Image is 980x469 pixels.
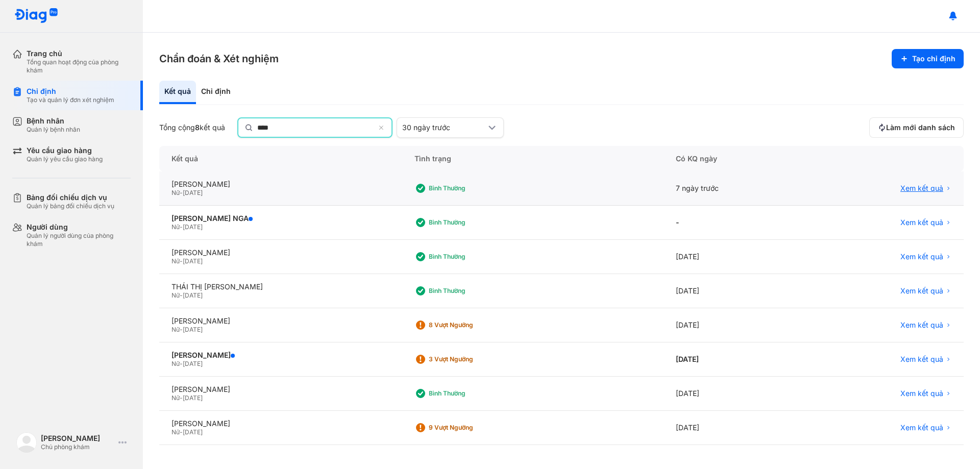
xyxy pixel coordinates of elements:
[664,274,805,308] div: [DATE]
[171,351,390,360] div: [PERSON_NAME]
[171,214,390,223] div: [PERSON_NAME] NGA
[27,49,131,58] div: Trang chủ
[171,316,390,326] div: [PERSON_NAME]
[159,146,402,171] div: Kết quả
[27,155,103,163] div: Quản lý yêu cầu giao hàng
[27,146,103,155] div: Yêu cầu giao hàng
[41,434,114,443] div: [PERSON_NAME]
[180,291,183,299] span: -
[429,287,510,295] div: Bình thường
[14,8,58,24] img: logo
[171,326,180,333] span: Nữ
[196,81,236,104] div: Chỉ định
[27,126,80,134] div: Quản lý bệnh nhân
[900,423,943,432] span: Xem kết quả
[664,146,805,171] div: Có KQ ngày
[429,389,510,398] div: Bình thường
[27,116,80,126] div: Bệnh nhân
[180,223,183,231] span: -
[869,117,964,138] button: Làm mới danh sách
[429,253,510,261] div: Bình thường
[180,257,183,265] span: -
[27,202,114,210] div: Quản lý bảng đối chiếu dịch vụ
[27,58,131,75] div: Tổng quan hoạt động của phòng khám
[183,326,203,333] span: [DATE]
[41,443,114,451] div: Chủ phòng khám
[183,394,203,402] span: [DATE]
[900,286,943,295] span: Xem kết quả
[892,49,964,68] button: Tạo chỉ định
[27,96,114,104] div: Tạo và quản lý đơn xét nghiệm
[159,123,225,132] div: Tổng cộng kết quả
[27,223,131,232] div: Người dùng
[664,206,805,240] div: -
[195,123,200,132] span: 8
[171,180,390,189] div: [PERSON_NAME]
[180,360,183,367] span: -
[402,123,486,132] div: 30 ngày trước
[171,291,180,299] span: Nữ
[886,123,955,132] span: Làm mới danh sách
[180,326,183,333] span: -
[27,232,131,248] div: Quản lý người dùng của phòng khám
[664,240,805,274] div: [DATE]
[171,223,180,231] span: Nữ
[171,257,180,265] span: Nữ
[171,360,180,367] span: Nữ
[429,218,510,227] div: Bình thường
[171,385,390,394] div: [PERSON_NAME]
[429,321,510,329] div: 8 Vượt ngưỡng
[159,81,196,104] div: Kết quả
[183,428,203,436] span: [DATE]
[159,52,279,66] h3: Chẩn đoán & Xét nghiệm
[900,320,943,330] span: Xem kết quả
[900,355,943,364] span: Xem kết quả
[183,189,203,196] span: [DATE]
[180,394,183,402] span: -
[171,248,390,257] div: [PERSON_NAME]
[180,189,183,196] span: -
[171,282,390,291] div: THÁI THỊ [PERSON_NAME]
[429,184,510,192] div: Bình thường
[900,389,943,398] span: Xem kết quả
[171,189,180,196] span: Nữ
[664,171,805,206] div: 7 ngày trước
[664,342,805,377] div: [DATE]
[180,428,183,436] span: -
[27,87,114,96] div: Chỉ định
[171,419,390,428] div: [PERSON_NAME]
[664,377,805,411] div: [DATE]
[900,252,943,261] span: Xem kết quả
[429,424,510,432] div: 9 Vượt ngưỡng
[171,394,180,402] span: Nữ
[900,218,943,227] span: Xem kết quả
[402,146,664,171] div: Tình trạng
[183,257,203,265] span: [DATE]
[664,308,805,342] div: [DATE]
[900,184,943,193] span: Xem kết quả
[16,432,37,453] img: logo
[183,291,203,299] span: [DATE]
[183,360,203,367] span: [DATE]
[664,411,805,445] div: [DATE]
[183,223,203,231] span: [DATE]
[171,428,180,436] span: Nữ
[27,193,114,202] div: Bảng đối chiếu dịch vụ
[429,355,510,363] div: 3 Vượt ngưỡng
